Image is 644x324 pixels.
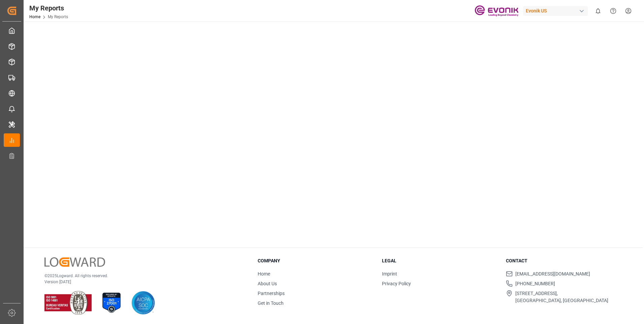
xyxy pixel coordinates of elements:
a: Home [29,14,40,19]
a: Privacy Policy [382,281,411,286]
p: Version [DATE] [44,279,241,285]
span: [EMAIL_ADDRESS][DOMAIN_NAME] [515,270,590,278]
a: Imprint [382,271,397,277]
a: About Us [258,281,277,286]
img: Logward Logo [44,257,105,267]
a: Get in Touch [258,300,284,306]
span: [PHONE_NUMBER] [515,280,555,287]
button: Evonik US [523,4,590,17]
button: Help Center [606,3,621,19]
p: © 2025 Logward. All rights reserved. [44,273,241,279]
span: [STREET_ADDRESS], [GEOGRAPHIC_DATA], [GEOGRAPHIC_DATA] [515,290,608,304]
h3: Company [258,257,374,264]
h3: Legal [382,257,498,264]
a: Partnerships [258,291,285,296]
img: ISO 27001 Certification [100,291,123,315]
a: Home [258,271,270,277]
div: Evonik US [523,6,588,16]
button: show 0 new notifications [590,3,606,19]
img: Evonik-brand-mark-Deep-Purple-RGB.jpeg_1700498283.jpeg [475,5,518,17]
h3: Contact [506,257,622,264]
img: ISO 9001 & ISO 14001 Certification [44,291,92,315]
div: My Reports [29,3,68,13]
img: AICPA SOC [131,291,155,315]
